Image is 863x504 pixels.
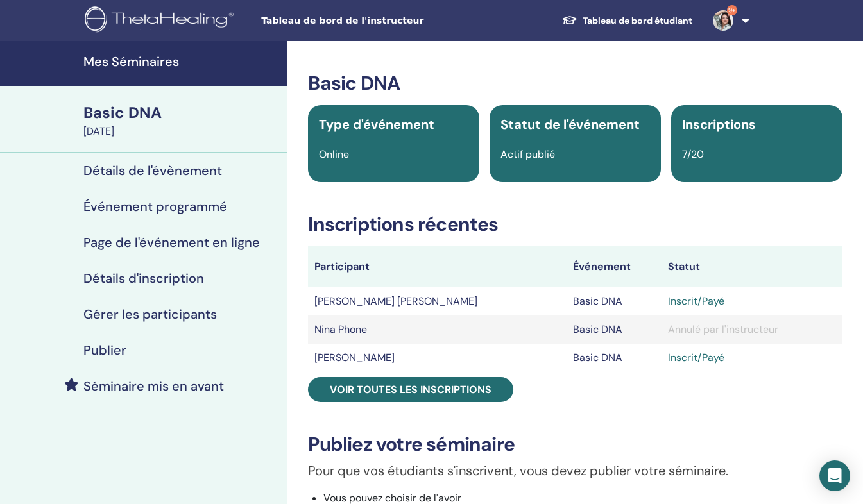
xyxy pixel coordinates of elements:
[83,307,217,322] h4: Gérer les participants
[83,163,222,178] h4: Détails de l'évènement
[500,116,640,133] span: Statut de l'événement
[819,460,850,491] div: Open Intercom Messenger
[308,287,567,315] td: [PERSON_NAME] [PERSON_NAME]
[308,213,842,236] h3: Inscriptions récentes
[83,378,224,394] h4: Séminaire mis en avant
[261,14,454,28] span: Tableau de bord de l'instructeur
[308,377,513,402] a: Voir toutes les inscriptions
[552,9,703,33] a: Tableau de bord étudiant
[567,246,661,287] th: Événement
[83,199,227,214] h4: Événement programmé
[308,246,567,287] th: Participant
[562,15,577,26] img: graduation-cap-white.svg
[308,72,842,95] h3: Basic DNA
[76,102,287,139] a: Basic DNA[DATE]
[662,246,842,287] th: Statut
[682,147,704,161] span: 7/20
[83,235,260,250] h4: Page de l'événement en ligne
[319,147,349,161] span: Online
[500,147,555,161] span: Actif publié
[727,5,737,15] span: 9+
[319,116,434,133] span: Type d'événement
[668,350,836,365] div: Inscrit/Payé
[567,287,661,315] td: Basic DNA
[330,383,491,396] span: Voir toutes les inscriptions
[83,54,280,69] h4: Mes Séminaires
[308,315,567,344] td: Nina Phone
[668,322,836,337] div: Annulé par l'instructeur
[83,124,280,139] div: [DATE]
[713,10,733,31] img: default.jpg
[83,342,126,358] h4: Publier
[83,102,280,124] div: Basic DNA
[567,344,661,372] td: Basic DNA
[308,433,842,456] h3: Publiez votre séminaire
[85,6,238,35] img: logo.png
[83,271,204,286] h4: Détails d'inscription
[668,294,836,309] div: Inscrit/Payé
[682,116,756,133] span: Inscriptions
[308,344,567,372] td: [PERSON_NAME]
[567,315,661,344] td: Basic DNA
[308,461,842,480] p: Pour que vos étudiants s'inscrivent, vous devez publier votre séminaire.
